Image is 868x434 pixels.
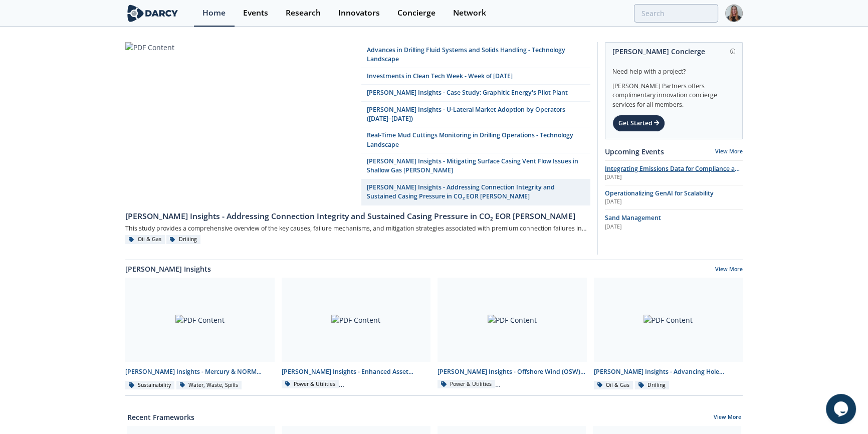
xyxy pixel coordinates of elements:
[125,367,275,376] div: [PERSON_NAME] Insights - Mercury & NORM Detection and [MEDICAL_DATA]
[594,367,743,376] div: [PERSON_NAME] Insights - Advancing Hole Cleaning with Automated Cuttings Monitoring
[282,380,339,389] div: Power & Utilities
[453,9,486,17] div: Network
[634,4,718,23] input: Advanced Search
[125,235,165,244] div: Oil & Gas
[176,381,242,390] div: Water, Waste, Spills
[605,213,743,231] a: Sand Management [DATE]
[278,278,435,390] a: PDF Content [PERSON_NAME] Insights - Enhanced Asset Management (O&M) for Onshore Wind Farms Power...
[397,9,436,17] div: Concierge
[125,205,590,223] a: [PERSON_NAME] Insights - Addressing Connection Integrity and Sustained Casing Pressure in CO₂ EOR...
[730,49,736,54] img: information.svg
[361,85,590,101] a: [PERSON_NAME] Insights - Case Study: Graphitic Energy's Pilot Plant
[594,381,633,390] div: Oil & Gas
[361,42,590,68] a: Advances in Drilling Fluid Systems and Solids Handling - Technology Landscape
[361,179,590,205] a: [PERSON_NAME] Insights - Addressing Connection Integrity and Sustained Casing Pressure in CO₂ EOR...
[826,394,858,424] iframe: chat widget
[605,189,714,197] span: Operationalizing GenAI for Scalability
[605,189,743,206] a: Operationalizing GenAI for Scalability [DATE]
[361,153,590,179] a: [PERSON_NAME] Insights - Mitigating Surface Casing Vent Flow Issues in Shallow Gas [PERSON_NAME]
[605,198,743,206] div: [DATE]
[243,9,268,17] div: Events
[286,9,321,17] div: Research
[361,102,590,128] a: [PERSON_NAME] Insights - U-Lateral Market Adoption by Operators ([DATE]–[DATE])
[612,115,665,132] div: Get Started
[635,381,669,390] div: Drilling
[125,264,211,274] a: [PERSON_NAME] Insights
[590,278,747,390] a: PDF Content [PERSON_NAME] Insights - Advancing Hole Cleaning with Automated Cuttings Monitoring O...
[202,9,226,17] div: Home
[125,223,590,235] div: This study provides a comprehensive overview of the key causes, failure mechanisms, and mitigatio...
[605,164,743,181] a: Integrating Emissions Data for Compliance and Operational Action [DATE]
[715,148,743,155] a: View More
[605,164,743,182] span: Integrating Emissions Data for Compliance and Operational Action
[166,235,200,244] div: Drilling
[612,43,735,60] div: [PERSON_NAME] Concierge
[725,5,743,22] img: Profile
[127,412,194,422] a: Recent Frameworks
[612,76,735,109] div: [PERSON_NAME] Partners offers complimentary innovation concierge services for all members.
[438,380,495,389] div: Power & Utilities
[361,127,590,153] a: Real-Time Mud Cuttings Monitoring in Drilling Operations - Technology Landscape
[714,413,741,422] a: View More
[338,9,380,17] div: Innovators
[125,210,590,223] div: [PERSON_NAME] Insights - Addressing Connection Integrity and Sustained Casing Pressure in CO₂ EOR...
[605,173,743,181] div: [DATE]
[612,60,735,76] div: Need help with a project?
[605,146,664,157] a: Upcoming Events
[282,367,431,376] div: [PERSON_NAME] Insights - Enhanced Asset Management (O&M) for Onshore Wind Farms
[605,213,661,222] span: Sand Management
[125,381,174,390] div: Sustainability
[715,266,743,275] a: View More
[438,367,587,376] div: [PERSON_NAME] Insights - Offshore Wind (OSW) and Networks
[125,5,180,22] img: logo-wide.svg
[434,278,590,390] a: PDF Content [PERSON_NAME] Insights - Offshore Wind (OSW) and Networks Power & Utilities
[361,68,590,85] a: Investments in Clean Tech Week - Week of [DATE]
[605,223,743,231] div: [DATE]
[122,278,278,390] a: PDF Content [PERSON_NAME] Insights - Mercury & NORM Detection and [MEDICAL_DATA] Sustainability W...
